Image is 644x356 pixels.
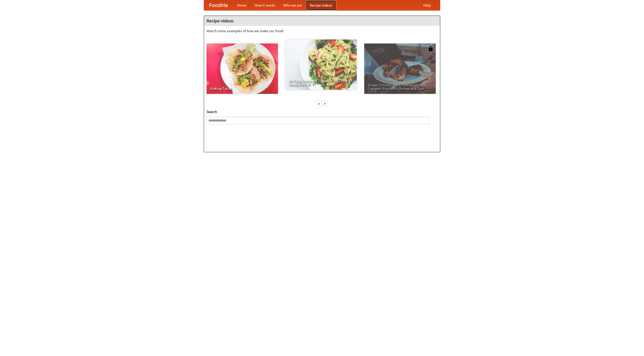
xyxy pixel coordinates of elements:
a: FoodMe [204,0,233,10]
div: » [323,100,327,107]
a: Making Tacos [207,44,278,94]
span: Making Tacos [210,87,274,90]
a: Recipe videos [306,0,336,10]
h5: Search [207,109,437,114]
a: An Easy, Summery Tomato Pasta That's Ready for Fall [285,39,357,90]
img: 483408.png [428,46,433,51]
h4: Recipe videos [204,16,440,26]
a: Help [419,0,435,10]
p: Watch some examples of how we make our food! [207,28,437,33]
a: Home [233,0,251,10]
div: « [317,100,321,107]
span: An Easy, Summery Tomato Pasta That's Ready for Fall [289,79,353,86]
a: How it works [251,0,279,10]
a: Who we are [279,0,306,10]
